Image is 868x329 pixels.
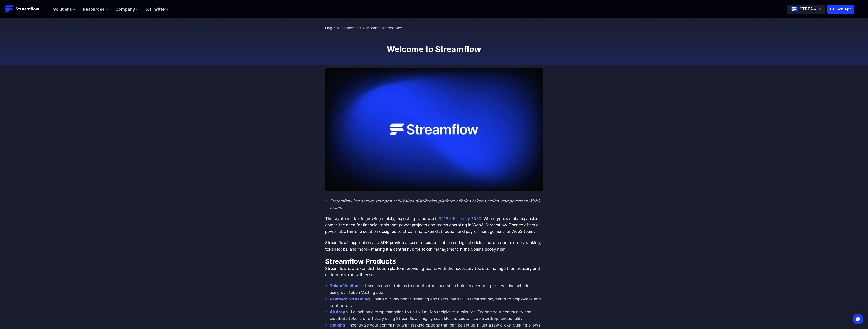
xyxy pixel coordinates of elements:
[330,323,345,327] a: Staking
[439,216,481,221] a: $218.3 Billion by 2030
[325,265,543,278] p: Streamflow is a token distribution platform providing teams with the necessary tools to manage th...
[330,310,348,314] a: Airdrops
[366,26,402,30] span: Welcome to Streamflow
[330,296,543,309] li: — With our Payment Streaming app users can set up recurring payments to employees and contractors
[325,45,543,54] h1: Welcome to Streamflow
[330,198,540,210] em: Streamflow is a secure, and powerful token distribution platform offering token vesting, and payr...
[827,5,854,14] button: Launch App
[334,26,335,30] span: /
[325,257,396,265] strong: Streamflow Products
[330,283,543,296] li: — Users can vest tokens to contributors, and stakeholders according to a vesting schedule using o...
[325,68,543,191] img: Welcome to Streamflow
[146,7,168,12] a: X (Twitter)
[791,5,798,13] img: streamflow-logo-circle.png
[53,6,76,13] button: Solutions
[330,297,370,301] a: Payment Streaming
[325,215,543,235] p: The crypto market is growing rapidly, expecting to be worth . With crypto’s rapid expansion comes...
[115,6,139,13] button: Company
[15,6,39,12] p: Streamflow
[800,6,817,12] p: STREAM
[53,6,72,13] span: Solutions
[330,283,359,288] a: Token Vesting
[330,309,543,322] li: – Launch an airdrop campaign to up to 1 million recipients in minutes. Engage your community and ...
[853,314,863,324] div: Open Intercom Messenger
[5,5,14,14] img: Streamflow Logo
[337,26,361,30] a: Announcements
[115,6,135,13] span: Company
[787,5,825,14] a: STREAM
[83,6,108,13] button: Resources
[5,5,49,14] a: Streamflow
[363,26,364,30] span: /
[325,239,543,253] p: Streamflow’s application and SDK provide access to customisable vesting schedules, automated aird...
[819,8,821,10] img: top-right-arrow.svg
[83,6,104,13] span: Resources
[325,26,332,30] a: Blog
